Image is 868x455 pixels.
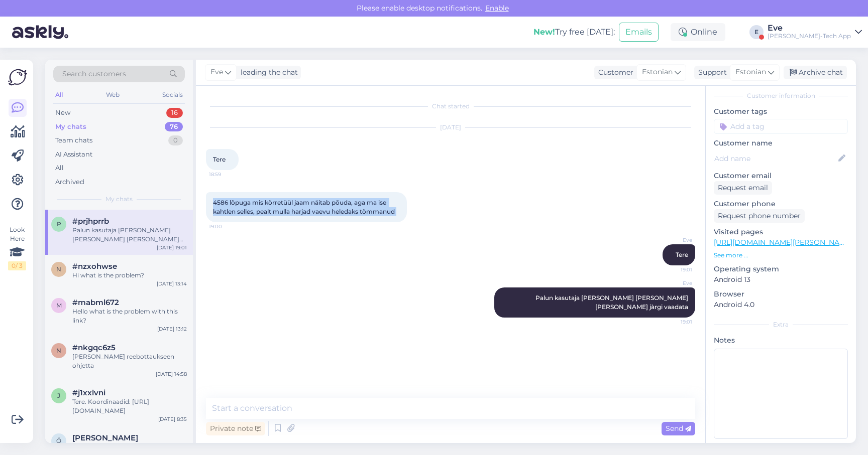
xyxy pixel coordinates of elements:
div: Try free [DATE]: [533,26,615,38]
b: New! [533,27,555,37]
a: Eve[PERSON_NAME]-Tech App [768,24,862,40]
div: Eve [768,24,851,32]
div: [PERSON_NAME]-Tech App [768,32,851,40]
button: Emails [619,23,659,42]
div: Online [671,23,725,41]
div: E [749,25,764,39]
